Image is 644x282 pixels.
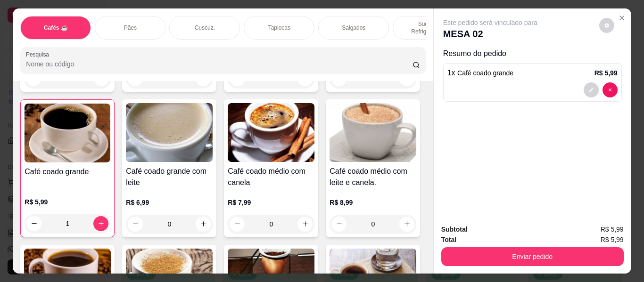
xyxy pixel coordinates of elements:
[443,18,537,27] p: Este pedido será vinculado para
[25,104,110,162] img: product-image
[26,216,41,231] button: decrease-product-quantity
[601,224,624,234] span: R$ 5,99
[268,24,290,32] p: Tapiocas
[331,217,347,232] button: decrease-product-quantity
[399,217,414,232] button: increase-product-quantity
[26,59,413,69] input: Pesquisa
[584,82,599,97] button: decrease-product-quantity
[93,216,108,231] button: increase-product-quantity
[330,166,416,188] h4: Café coado médio com leite e canela.
[342,24,365,32] p: Salgados
[614,10,629,25] button: Close
[441,226,468,233] strong: Subtotal
[447,67,513,79] p: 1 x
[441,236,456,243] strong: Total
[443,27,537,40] p: MESA 02
[126,166,213,188] h4: Café coado grande com leite
[457,69,513,77] span: Café coado grande
[297,217,313,232] button: increase-product-quantity
[126,103,213,162] img: product-image
[594,68,618,78] p: R$ 5,99
[330,103,416,162] img: product-image
[228,103,314,162] img: product-image
[128,217,143,232] button: decrease-product-quantity
[230,217,245,232] button: decrease-product-quantity
[126,198,213,207] p: R$ 6,99
[599,18,614,33] button: decrease-product-quantity
[401,20,455,35] p: Sucos e Refrigerantes
[603,82,618,97] button: decrease-product-quantity
[26,50,52,58] label: Pesquisa
[44,24,68,32] p: Cafés ☕
[196,217,211,232] button: increase-product-quantity
[195,24,215,32] p: Cuscuz.
[228,166,314,188] h4: Café coado médio com canela
[25,166,110,177] h4: Café coado grande
[601,234,624,245] span: R$ 5,99
[228,198,314,207] p: R$ 7,99
[124,24,137,32] p: Pães
[441,247,624,266] button: Enviar pedido
[443,48,622,59] p: Resumo do pedido
[330,198,416,207] p: R$ 8,99
[25,197,110,207] p: R$ 5,99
